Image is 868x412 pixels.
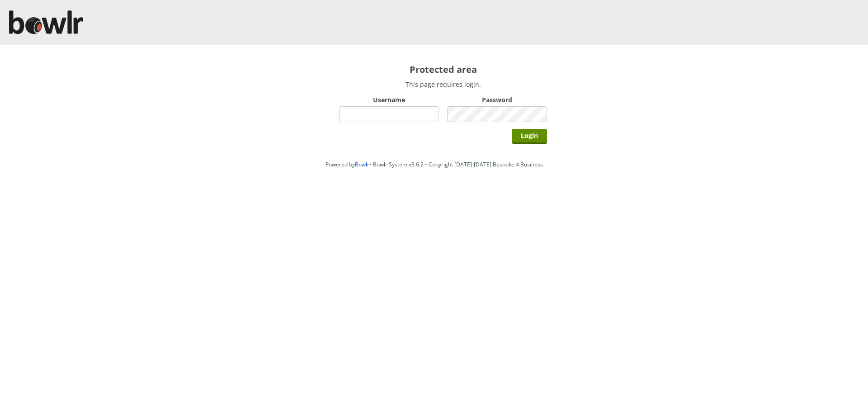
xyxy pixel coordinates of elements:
p: This page requires login. [339,80,547,89]
label: Password [447,95,547,104]
span: Powered by • Bowlr System v3.6.2 • Copyright [DATE]-[DATE] Bespoke 4 Business [325,161,543,168]
label: Username [339,95,439,104]
a: Bowlr [355,161,369,168]
h2: Protected area [339,63,547,76]
input: Login [512,129,547,144]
